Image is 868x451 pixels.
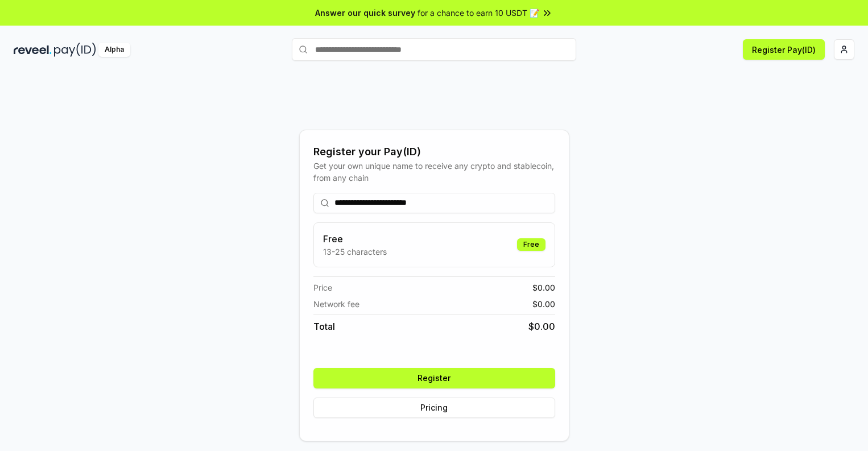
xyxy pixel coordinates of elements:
[323,246,387,258] p: 13-25 characters
[323,232,387,246] h3: Free
[313,298,359,310] span: Network fee
[14,43,52,57] img: reveel_dark
[313,144,555,160] div: Register your Pay(ID)
[313,368,555,388] button: Register
[315,7,415,19] span: Answer our quick survey
[532,298,555,310] span: $ 0.00
[313,398,555,418] button: Pricing
[98,43,130,57] div: Alpha
[517,238,545,251] div: Free
[528,320,555,333] span: $ 0.00
[313,160,555,184] div: Get your own unique name to receive any crypto and stablecoin, from any chain
[743,39,825,60] button: Register Pay(ID)
[54,43,96,57] img: pay_id
[532,282,555,293] span: $ 0.00
[418,7,539,19] span: for a chance to earn 10 USDT 📝
[313,282,332,293] span: Price
[313,320,335,333] span: Total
